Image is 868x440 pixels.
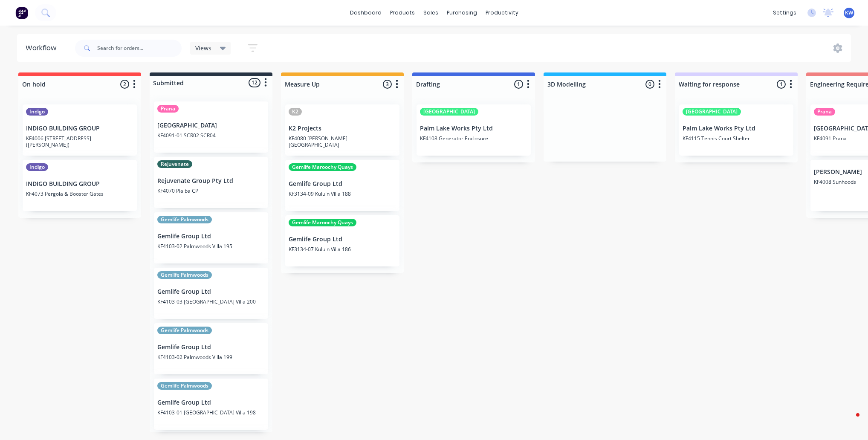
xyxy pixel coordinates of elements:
p: KF3134-07 Kuluin Villa 186 [289,246,396,252]
span: Views [195,43,211,52]
p: INDIGO BUILDING GROUP [26,125,133,132]
div: sales [419,6,443,19]
p: KF4103-02 Palmwoods Villa 199 [157,354,265,360]
p: KF4073 Pergola & Booster Gates [26,191,133,197]
p: KF4108 Generator Enclosure [420,135,527,142]
div: Gemlife PalmwoodsGemlife Group LtdKF4103-02 Palmwoods Villa 199 [154,323,268,374]
div: Gemlife PalmwoodsGemlife Group LtdKF4103-02 Palmwoods Villa 195 [154,212,268,263]
p: Gemlife Group Ltd [157,399,265,406]
div: Indigo [26,163,48,171]
div: IndigoINDIGO BUILDING GROUPKF4073 Pergola & Booster Gates [23,160,137,211]
div: Prana [157,105,179,113]
p: Gemlife Group Ltd [157,233,265,240]
p: [GEOGRAPHIC_DATA] [157,122,265,129]
div: [GEOGRAPHIC_DATA] [420,108,478,116]
div: [GEOGRAPHIC_DATA]Palm Lake Works Pty LtdKF4108 Generator Enclosure [417,104,531,156]
p: K2 Projects [289,125,396,132]
div: Gemlife Palmwoods [157,216,212,223]
p: KF3134-09 Kuluin Villa 188 [289,191,396,197]
p: KF4006 [STREET_ADDRESS] ([PERSON_NAME]) [26,135,133,148]
iframe: Intercom live chat [839,411,859,431]
div: products [386,6,419,19]
div: Gemlife Maroochy QuaysGemlife Group LtdKF3134-09 Kuluin Villa 188 [285,160,399,211]
div: Indigo [26,108,48,116]
p: KF4080 [PERSON_NAME][GEOGRAPHIC_DATA] [289,135,396,148]
div: productivity [481,6,523,19]
p: Rejuvenate Group Pty Ltd [157,177,265,185]
div: settings [769,6,801,19]
p: KF4115 Tennis Court Shelter [683,135,790,142]
div: Prana[GEOGRAPHIC_DATA]KF4091-01 SCR02 SCR04 [154,101,268,153]
p: KF4070 Pialba CP [157,188,265,194]
p: Palm Lake Works Pty Ltd [420,125,527,132]
div: [GEOGRAPHIC_DATA]Palm Lake Works Pty LtdKF4115 Tennis Court Shelter [679,104,793,156]
a: dashboard [346,6,386,19]
p: KF4091-01 SCR02 SCR04 [157,132,265,139]
p: Gemlife Group Ltd [157,344,265,351]
p: INDIGO BUILDING GROUP [26,180,133,188]
p: KF4103-03 [GEOGRAPHIC_DATA] Villa 200 [157,298,265,305]
div: Workflow [26,43,61,53]
span: KW [845,9,853,17]
div: IndigoINDIGO BUILDING GROUPKF4006 [STREET_ADDRESS] ([PERSON_NAME]) [23,104,137,156]
p: Gemlife Group Ltd [289,180,396,188]
div: K2 [289,108,302,116]
div: Gemlife Palmwoods [157,271,212,279]
p: KF4103-02 Palmwoods Villa 195 [157,243,265,249]
div: Gemlife PalmwoodsGemlife Group LtdKF4103-03 [GEOGRAPHIC_DATA] Villa 200 [154,268,268,319]
div: Prana [814,108,835,116]
div: Gemlife Maroochy QuaysGemlife Group LtdKF3134-07 Kuluin Villa 186 [285,215,399,266]
input: Search for orders... [97,40,182,57]
img: Factory [15,6,28,19]
div: [GEOGRAPHIC_DATA] [683,108,741,116]
div: RejuvenateRejuvenate Group Pty LtdKF4070 Pialba CP [154,157,268,208]
p: Palm Lake Works Pty Ltd [683,125,790,132]
div: Gemlife Palmwoods [157,382,212,390]
p: Gemlife Group Ltd [157,288,265,295]
div: Gemlife Palmwoods [157,327,212,334]
div: Gemlife Maroochy Quays [289,163,356,171]
div: K2K2 ProjectsKF4080 [PERSON_NAME][GEOGRAPHIC_DATA] [285,104,399,156]
div: Rejuvenate [157,160,192,168]
div: Gemlife PalmwoodsGemlife Group LtdKF4103-01 [GEOGRAPHIC_DATA] Villa 198 [154,379,268,430]
p: Gemlife Group Ltd [289,236,396,243]
div: purchasing [443,6,481,19]
div: Gemlife Maroochy Quays [289,219,356,226]
p: KF4103-01 [GEOGRAPHIC_DATA] Villa 198 [157,409,265,416]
